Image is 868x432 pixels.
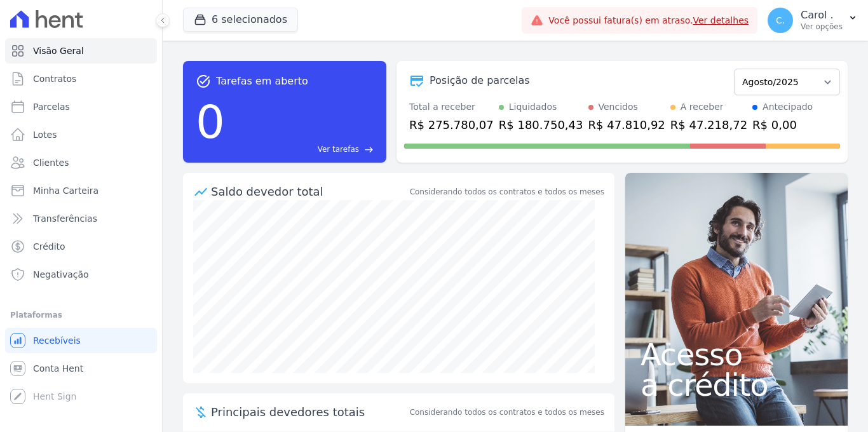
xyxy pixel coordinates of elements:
a: Minha Carteira [5,178,157,203]
a: Contratos [5,66,157,91]
span: task_alt [196,74,211,89]
div: Liquidados [509,100,557,114]
a: Parcelas [5,94,157,119]
span: Crédito [33,240,65,253]
span: Lotes [33,128,57,141]
span: Acesso [641,339,832,370]
a: Negativação [5,262,157,287]
span: Negativação [33,268,89,281]
a: Crédito [5,234,157,259]
div: R$ 47.810,92 [588,116,665,133]
a: Lotes [5,122,157,147]
a: Clientes [5,150,157,175]
a: Ver tarefas east [230,144,374,155]
span: Visão Geral [33,44,84,57]
div: A receber [681,100,724,114]
a: Recebíveis [5,328,157,353]
span: Você possui fatura(s) em atraso. [548,14,749,27]
a: Conta Hent [5,356,157,381]
div: Total a receber [409,100,494,114]
div: R$ 47.218,72 [670,116,747,133]
a: Ver detalhes [693,15,749,25]
div: 0 [196,89,225,155]
span: Contratos [33,72,76,85]
div: R$ 0,00 [752,116,813,133]
span: Principais devedores totais [211,403,407,421]
span: Transferências [33,212,97,225]
span: Tarefas em aberto [216,74,308,89]
span: a crédito [641,370,832,400]
div: R$ 275.780,07 [409,116,494,133]
span: Recebíveis [33,334,81,347]
span: Clientes [33,156,69,169]
span: Considerando todos os contratos e todos os meses [410,407,604,418]
button: 6 selecionados [183,8,298,32]
div: Considerando todos os contratos e todos os meses [410,186,604,198]
div: R$ 180.750,43 [499,116,583,133]
p: Ver opções [801,22,843,32]
a: Visão Geral [5,38,157,64]
span: east [364,145,374,154]
div: Saldo devedor total [211,183,407,200]
span: Ver tarefas [318,144,359,155]
iframe: Intercom live chat [13,389,43,419]
span: Parcelas [33,100,70,113]
div: Posição de parcelas [430,73,530,88]
div: Vencidos [599,100,638,114]
span: Conta Hent [33,362,83,375]
p: Carol . [801,9,843,22]
a: Transferências [5,206,157,231]
span: Minha Carteira [33,184,98,197]
span: C. [776,16,785,25]
div: Antecipado [763,100,813,114]
div: Plataformas [10,307,152,323]
button: C. Carol . Ver opções [757,3,868,38]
